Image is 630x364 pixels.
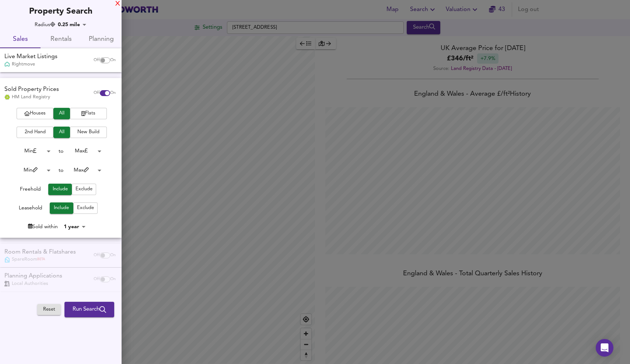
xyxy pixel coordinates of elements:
[4,95,10,100] img: Land Registry
[50,202,73,214] button: Include
[20,185,41,195] div: Freehold
[37,304,61,315] button: Reset
[20,109,50,118] span: Houses
[20,128,50,137] span: 2nd Hand
[63,165,104,176] div: Max
[4,53,57,61] div: Live Market Listings
[45,34,77,45] span: Rentals
[4,85,59,94] div: Sold Property Prices
[110,57,116,63] span: On
[17,127,53,138] button: 2nd Hand
[57,109,66,118] span: All
[72,184,96,195] button: Exclude
[110,90,116,96] span: On
[76,185,92,194] span: Exclude
[4,61,57,68] div: Rightmove
[59,148,63,155] div: to
[74,109,103,118] span: Flats
[59,167,63,174] div: to
[53,204,70,212] span: Include
[4,94,59,100] div: HM Land Registry
[17,108,53,119] button: Houses
[73,305,106,314] span: Run Search
[64,302,114,317] button: Run Search
[4,61,10,68] img: Rightmove
[52,185,68,194] span: Include
[53,108,70,119] button: All
[57,128,66,137] span: All
[73,202,98,214] button: Exclude
[35,21,55,28] div: Radius
[94,90,100,96] span: Off
[63,145,104,157] div: Max
[85,34,117,45] span: Planning
[62,223,88,230] div: 1 year
[596,339,613,357] div: Open Intercom Messenger
[53,127,70,138] button: All
[41,305,57,314] span: Reset
[56,21,89,28] div: 0.25 mile
[13,165,53,176] div: Min
[13,145,53,157] div: Min
[28,223,58,230] div: Sold within
[70,127,107,138] button: New Build
[4,34,36,45] span: Sales
[74,128,103,137] span: New Build
[48,184,72,195] button: Include
[70,108,107,119] button: Flats
[94,57,100,63] span: Off
[115,1,120,7] div: X
[19,204,42,214] div: Leasehold
[77,204,94,212] span: Exclude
